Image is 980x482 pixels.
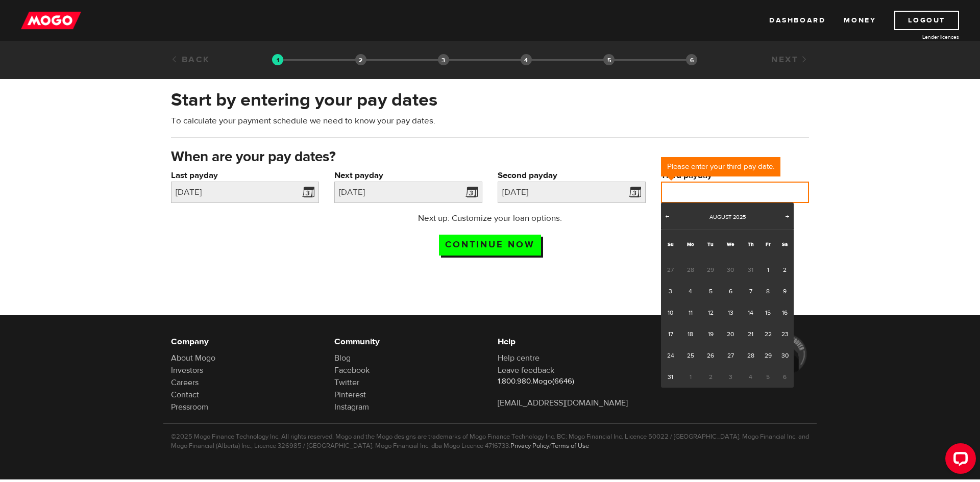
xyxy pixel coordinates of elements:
[171,377,199,388] a: Careers
[171,365,203,375] a: Investors
[760,281,776,302] a: 8
[776,366,794,388] span: 6
[776,345,794,366] a: 30
[334,377,359,388] a: Twitter
[334,169,482,182] label: Next payday
[741,281,760,302] a: 7
[334,402,369,412] a: Instagram
[272,54,283,65] img: transparent-188c492fd9eaac0f573672f40bb141c2.gif
[769,11,825,30] a: Dashboard
[661,323,680,345] a: 17
[171,115,809,127] p: To calculate your payment schedule we need to know your pay dates.
[171,149,809,165] h3: When are your pay dates?
[389,212,592,224] p: Next up: Customize your loan options.
[334,353,351,363] a: Blog
[760,302,776,323] a: 15
[760,323,776,345] a: 22
[701,281,720,302] a: 5
[680,345,701,366] a: 25
[661,259,680,281] span: 27
[498,169,646,182] label: Second payday
[680,323,701,345] a: 18
[783,212,792,220] span: Next
[21,11,81,30] img: mogo_logo-11ee424be714fa7cbb0f0f49df9e16ec.png
[662,212,672,222] a: Prev
[701,302,720,323] a: 12
[741,259,760,281] span: 31
[741,323,760,345] a: 21
[171,353,215,363] a: About Mogo
[782,241,788,247] span: Saturday
[510,442,549,450] a: Privacy Policy
[720,259,741,281] span: 30
[439,235,541,256] input: Continue now
[171,432,809,450] p: ©2025 Mogo Finance Technology Inc. All rights reserved. Mogo and the Mogo designs are trademarks ...
[720,366,741,388] span: 3
[661,345,680,366] a: 24
[701,366,720,388] span: 2
[720,323,741,345] a: 20
[661,302,680,323] a: 10
[782,212,793,222] a: Next
[937,439,980,482] iframe: LiveChat chat widget
[720,302,741,323] a: 13
[680,281,701,302] a: 4
[661,366,680,388] a: 31
[776,302,794,323] a: 16
[720,345,741,366] a: 27
[883,33,959,41] a: Lender licences
[334,336,482,348] h6: Community
[701,259,720,281] span: 29
[663,212,671,220] span: Prev
[760,259,776,281] a: 1
[776,323,794,345] a: 23
[709,213,731,221] span: August
[760,366,776,388] span: 5
[661,157,780,176] div: Please enter your third pay date.
[733,213,746,221] span: 2025
[680,366,701,388] span: 1
[680,259,701,281] span: 28
[668,241,674,247] span: Sunday
[776,259,794,281] a: 2
[498,353,540,363] a: Help centre
[551,442,589,450] a: Terms of Use
[498,376,646,387] p: 1.800.980.Mogo(6646)
[498,398,628,408] a: [EMAIL_ADDRESS][DOMAIN_NAME]
[707,241,714,247] span: Tuesday
[766,241,770,247] span: Friday
[701,345,720,366] a: 26
[680,302,701,323] a: 11
[741,366,760,388] span: 4
[727,241,734,247] span: Wednesday
[498,365,554,375] a: Leave feedback
[334,365,370,375] a: Facebook
[171,336,319,348] h6: Company
[498,336,646,348] h6: Help
[171,169,319,182] label: Last payday
[171,89,809,111] h2: Start by entering your pay dates
[760,345,776,366] a: 29
[741,345,760,366] a: 28
[661,281,680,302] a: 3
[334,390,366,400] a: Pinterest
[720,281,741,302] a: 6
[687,241,694,247] span: Monday
[771,54,809,65] a: Next
[171,402,208,412] a: Pressroom
[171,390,199,400] a: Contact
[741,302,760,323] a: 14
[776,281,794,302] a: 9
[894,11,959,30] a: Logout
[844,11,876,30] a: Money
[748,241,754,247] span: Thursday
[171,54,210,65] a: Back
[701,323,720,345] a: 19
